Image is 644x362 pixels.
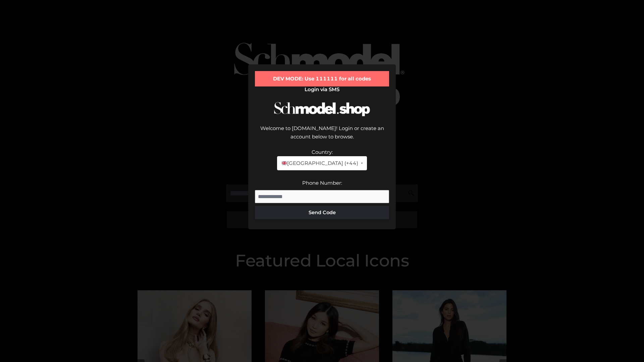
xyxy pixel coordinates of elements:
button: Send Code [255,206,389,219]
img: 🇬🇧 [282,161,287,166]
label: Phone Number: [302,180,342,186]
div: Welcome to [DOMAIN_NAME]! Login or create an account below to browse. [255,124,389,148]
div: DEV MODE: Use 111111 for all codes [255,71,389,86]
label: Country: [312,149,333,155]
img: Schmodel Logo [272,96,372,122]
h2: Login via SMS [255,86,389,93]
span: [GEOGRAPHIC_DATA] (+44) [281,159,358,168]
